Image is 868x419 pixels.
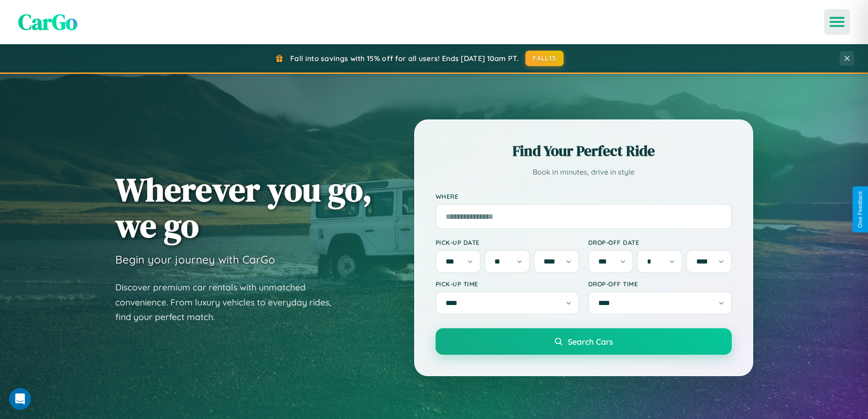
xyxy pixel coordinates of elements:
[115,171,372,243] h1: Wherever you go, we go
[436,280,579,288] label: Pick-up Time
[568,336,613,347] span: Search Cars
[824,9,850,35] button: Open menu
[436,192,732,200] label: Where
[115,253,275,266] h3: Begin your journey with CarGo
[18,7,77,37] span: CarGo
[436,166,732,179] p: Book in minutes, drive in style
[436,328,732,355] button: Search Cars
[115,280,343,325] p: Discover premium car rentals with unmatched convenience. From luxury vehicles to everyday rides, ...
[436,141,732,161] h2: Find Your Perfect Ride
[588,280,732,288] label: Drop-off Time
[588,238,732,246] label: Drop-off Date
[290,54,519,63] span: Fall into savings with 15% off for all users! Ends [DATE] 10am PT.
[9,388,31,410] iframe: Intercom live chat
[857,191,863,228] div: Give Feedback
[525,51,564,66] button: FALL15
[436,238,579,246] label: Pick-up Date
